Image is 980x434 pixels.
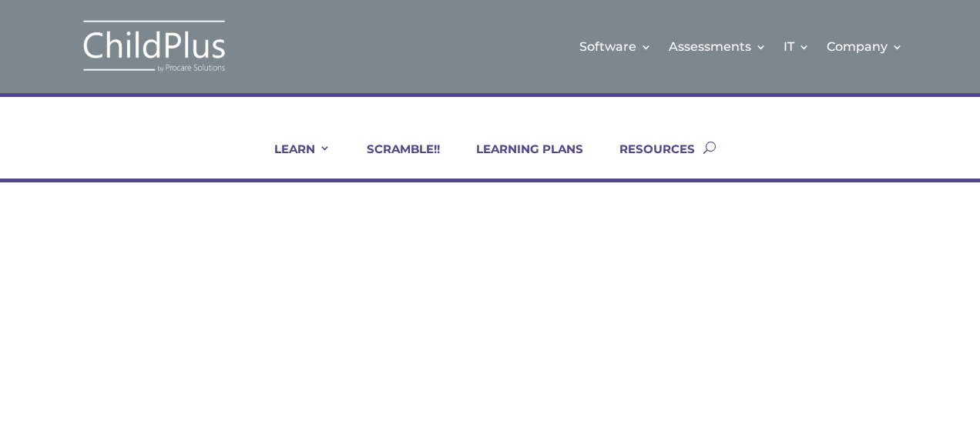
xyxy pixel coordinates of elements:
a: Company [827,15,903,78]
a: SCRAMBLE!! [347,142,440,179]
a: LEARN [255,142,331,179]
a: RESOURCES [600,142,695,179]
a: Assessments [669,15,767,78]
a: LEARNING PLANS [457,142,583,179]
a: IT [784,15,810,78]
a: Software [579,15,652,78]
